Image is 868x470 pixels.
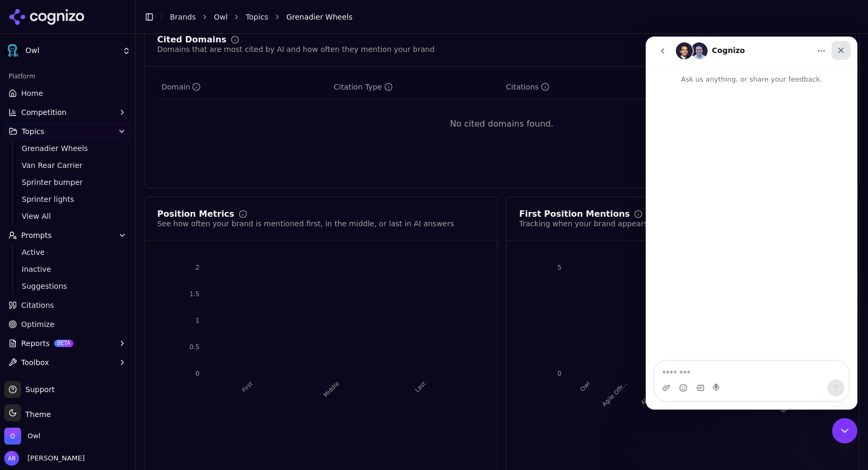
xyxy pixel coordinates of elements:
[322,380,341,398] tspan: Middle
[170,12,838,22] nav: breadcrumb
[4,316,131,333] a: Optimize
[21,88,43,99] span: Home
[646,37,857,410] iframe: Intercom live chat
[189,343,200,351] tspan: 0.5
[157,75,330,99] th: domain
[601,380,628,407] tspan: Agile Offr...
[4,227,131,244] button: Prompts
[28,431,40,441] span: Owl
[832,418,857,444] iframe: Intercom live chat
[195,317,200,324] tspan: 1
[286,12,352,22] span: Grenadier Wheels
[17,279,118,294] a: Suggestions
[54,340,74,347] span: BETA
[22,143,114,154] span: Grenadier Wheels
[157,99,846,149] td: No cited domains found.
[195,264,200,271] tspan: 2
[170,13,196,21] a: Brands
[21,410,51,419] span: Theme
[22,264,114,274] span: Inactive
[4,335,131,352] button: ReportsBETA
[4,42,21,59] img: Owl
[17,209,118,224] a: View All
[17,158,118,173] a: Van Rear Carrier
[22,126,44,137] span: Topics
[157,44,435,55] div: Domains that are most cited by AI and how often they mention your brand
[157,75,846,150] div: Data table
[17,192,118,207] a: Sprinter lights
[246,12,268,22] a: Topics
[21,230,52,241] span: Prompts
[330,75,502,99] th: citationTypes
[17,141,118,156] a: Grenadier Wheels
[214,12,228,22] a: Owl
[157,210,234,218] div: Position Metrics
[4,451,19,466] img: Adam Raper
[22,211,114,221] span: View All
[22,281,114,291] span: Suggestions
[17,175,118,190] a: Sprinter bumper
[557,370,562,377] tspan: 0
[21,107,67,118] span: Competition
[157,218,454,229] div: See how often your brand is mentioned first, in the middle, or last in AI answers
[22,177,114,188] span: Sprinter bumper
[4,428,21,445] img: Owl
[21,384,55,395] span: Support
[241,380,255,394] tspan: First
[161,82,201,92] div: Domain
[414,380,428,394] tspan: Last
[579,380,592,393] tspan: Owl
[519,210,630,218] div: First Position Mentions
[22,194,114,205] span: Sprinter lights
[519,218,706,229] div: Tracking when your brand appears in first position
[25,46,118,56] span: Owl
[21,319,55,330] span: Optimize
[4,428,40,445] button: Open organization switcher
[4,68,131,85] div: Platform
[17,245,118,260] a: Active
[157,36,227,44] div: Cited Domains
[334,82,393,92] div: Citation Type
[21,357,49,368] span: Toolbox
[4,85,131,102] a: Home
[557,264,562,271] tspan: 5
[4,297,131,314] a: Citations
[22,247,114,258] span: Active
[4,123,131,140] button: Topics
[22,160,114,171] span: Van Rear Carrier
[21,338,50,349] span: Reports
[17,262,118,277] a: Inactive
[21,300,54,311] span: Citations
[506,82,549,92] div: Citations
[4,354,131,371] button: Toolbox
[4,104,131,121] button: Competition
[189,290,200,298] tspan: 1.5
[502,75,674,99] th: totalCitationCount
[23,454,85,463] span: [PERSON_NAME]
[4,451,85,466] button: Open user button
[195,370,200,377] tspan: 0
